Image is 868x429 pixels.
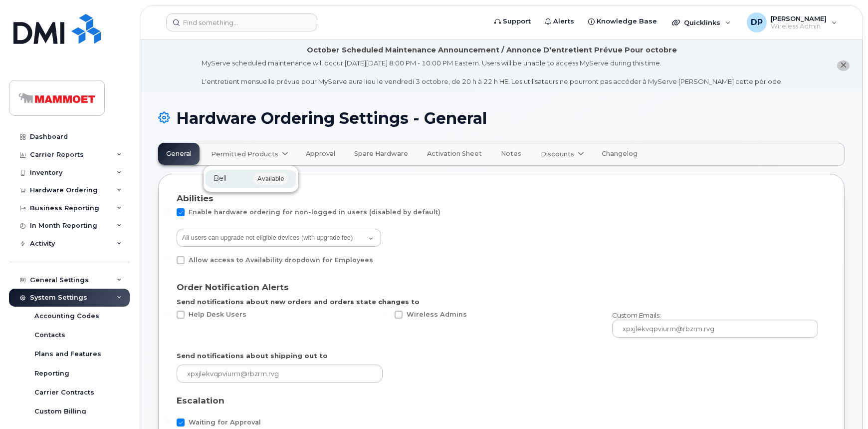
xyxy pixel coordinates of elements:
input: Allow access to Availability dropdown for Employees [165,256,170,261]
span: Wireless Admins [407,311,467,318]
a: General [159,143,199,165]
div: Abilities [177,192,826,204]
span: Discounts [541,149,574,159]
input: xpxjlekvqpviurm@rbzrm.rvg [177,365,383,383]
span: available [253,173,288,185]
h1: Hardware Ordering Settings - General [158,109,845,127]
div: October Scheduled Maintenance Announcement / Annonce D'entretient Prévue Pour octobre [307,45,677,55]
div: Bellavailable [206,170,296,188]
span: Notes [501,150,521,158]
a: Spare Hardware [347,143,416,165]
label: Send notifications about shipping out to [177,351,328,361]
a: Notes [493,143,529,165]
span: Spare Hardware [354,150,408,158]
input: xpxjlekvqpviurm@rbzrm.rvg [612,320,818,338]
span: Allow access to Availability dropdown for Employees [189,256,373,264]
span: Permitted Products [211,149,278,159]
span: Approval [306,150,335,158]
span: Activation Sheet [427,150,482,158]
a: Activation Sheet [420,143,489,165]
span: Help Desk Users [189,311,246,318]
input: Enable hardware ordering for non-logged in users (disabled by default) [165,208,170,213]
button: close notification [837,60,850,71]
span: Bell [214,173,226,184]
a: Changelog [594,143,645,165]
div: MyServe scheduled maintenance will occur [DATE][DATE] 8:00 PM - 10:00 PM Eastern. Users will be u... [202,58,783,86]
div: Escalation [177,395,826,407]
span: Enable hardware ordering for non-logged in users (disabled by default) [189,208,440,216]
a: Permitted Products [203,143,294,165]
input: Wireless Admins [383,311,388,316]
input: Waiting for Approval [165,419,170,424]
label: Send notifications about new orders and orders state changes to [177,297,420,307]
div: Order Notification Alerts [177,281,826,293]
span: Custom Emails: [612,311,661,319]
span: Changelog [602,150,638,158]
span: Waiting for Approval [189,419,261,426]
iframe: Messenger Launcher [825,386,861,422]
a: Approval [298,143,343,165]
input: Help Desk Users [165,311,170,316]
a: Discounts [533,143,590,165]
